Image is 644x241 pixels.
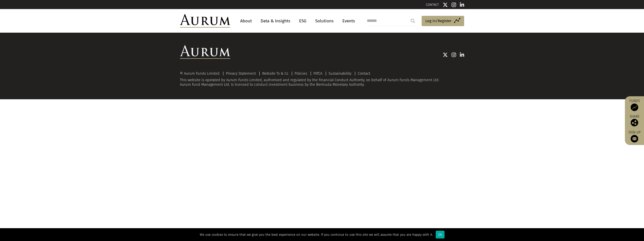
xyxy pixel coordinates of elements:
img: Instagram icon [452,2,456,7]
a: CONTACT [426,3,439,7]
span: Log in/Register [425,18,452,24]
input: Submit [408,16,418,26]
img: Instagram icon [452,52,456,57]
a: Solutions [313,16,336,26]
a: ESG [297,16,309,26]
a: Log in/Register [422,16,464,26]
img: Twitter icon [443,2,448,7]
a: Sustainability [329,71,351,76]
a: Privacy Statement [226,71,256,76]
a: Data & Insights [258,16,293,26]
a: Funds [627,99,641,111]
img: Aurum [180,14,230,28]
a: Website Ts & Cs [262,71,288,76]
img: Twitter icon [443,52,448,57]
img: Aurum Logo [180,45,230,59]
img: Linkedin icon [460,2,464,7]
div: This website is operated by Aurum Funds Limited, authorised and regulated by the Financial Conduc... [180,71,464,87]
a: About [238,16,254,26]
div: © Aurum Funds Limited [180,72,222,75]
a: Events [340,16,355,26]
a: Policies [295,71,307,76]
a: FATCA [313,71,322,76]
img: Linkedin icon [460,52,464,57]
a: Contact [358,71,370,76]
